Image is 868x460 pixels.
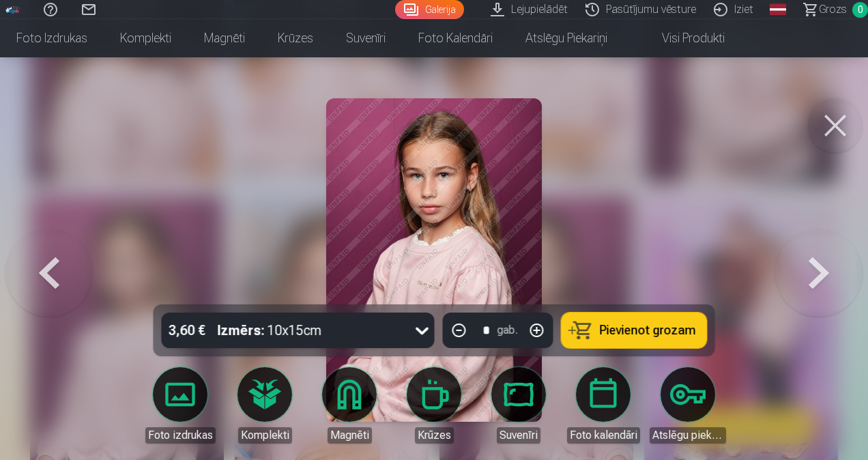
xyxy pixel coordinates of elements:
[402,19,509,57] a: Foto kalendāri
[5,5,20,14] img: /fa1
[218,321,265,340] strong: Izmērs :
[819,1,847,18] span: Grozs
[396,367,472,444] a: Krūzes
[227,367,303,444] a: Komplekti
[104,19,188,57] a: Komplekti
[328,427,372,444] div: Magnēti
[480,367,557,444] a: Suvenīri
[567,427,640,444] div: Foto kalendāri
[497,322,518,339] div: gab.
[497,427,540,444] div: Suvenīri
[218,313,322,348] div: 10x15cm
[142,367,218,444] a: Foto izdrukas
[330,19,402,57] a: Suvenīri
[600,324,696,336] span: Pievienot grozam
[565,367,641,444] a: Foto kalendāri
[650,367,726,444] a: Atslēgu piekariņi
[238,427,292,444] div: Komplekti
[509,19,624,57] a: Atslēgu piekariņi
[415,427,454,444] div: Krūzes
[188,19,261,57] a: Magnēti
[852,2,868,18] span: 0
[311,367,388,444] a: Magnēti
[145,427,216,444] div: Foto izdrukas
[562,313,707,348] button: Pievienot grozam
[650,427,726,444] div: Atslēgu piekariņi
[624,19,741,57] a: Visi produkti
[162,313,212,348] div: 3,60 €
[261,19,330,57] a: Krūzes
